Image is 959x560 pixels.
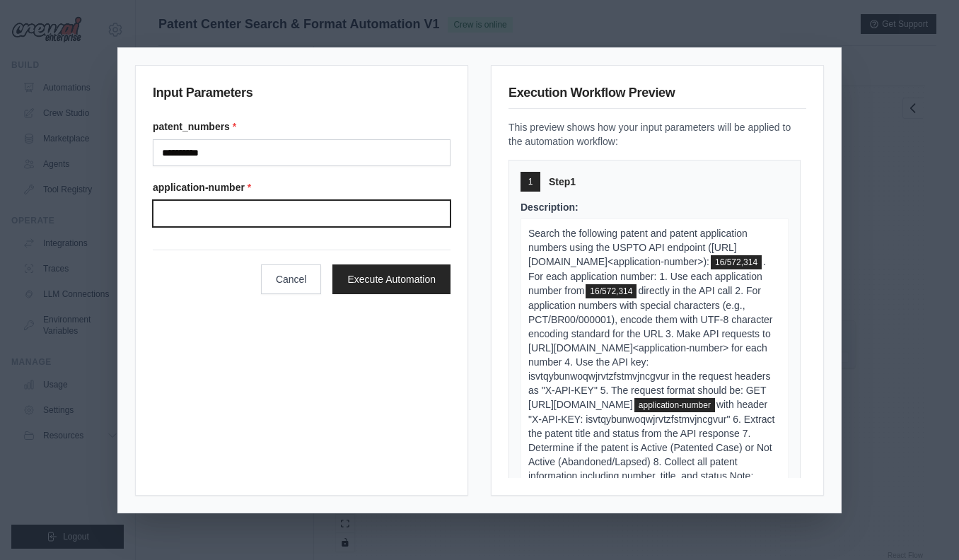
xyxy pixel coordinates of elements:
label: application-number [153,180,451,194]
h3: Input Parameters [153,83,451,108]
span: patent_numbers [711,255,762,269]
span: application-number [634,398,715,412]
button: Execute Automation [332,264,451,294]
span: Description: [521,202,579,213]
span: . For each application number: 1. Use each application number from [528,256,766,296]
span: directly in the API call 2. For application numbers with special characters (e.g., PCT/BR00/00000... [528,285,773,410]
span: Step 1 [549,175,576,189]
label: patent_numbers [153,119,451,134]
span: patent_numbers [586,284,637,298]
h3: Execution Workflow Preview [508,83,806,109]
p: This preview shows how your input parameters will be applied to the automation workflow: [508,120,806,148]
span: Search the following patent and patent application numbers using the USPTO API endpoint ([URL][DO... [528,228,748,267]
span: 1 [528,176,533,187]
